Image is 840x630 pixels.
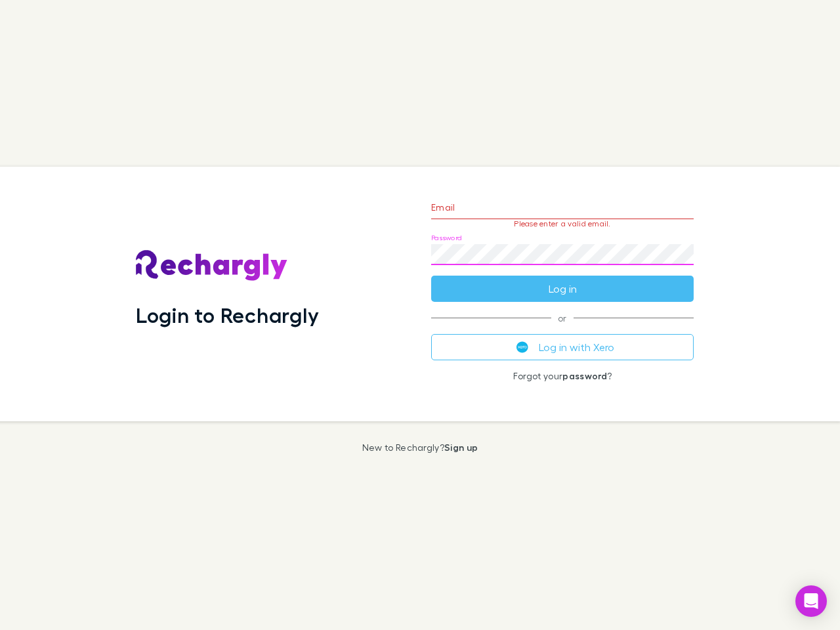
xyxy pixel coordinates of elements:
[562,370,607,381] a: password
[516,341,528,353] img: Xero's logo
[362,442,478,453] p: New to Rechargly?
[795,585,827,617] div: Open Intercom Messenger
[136,303,319,327] h1: Login to Rechargly
[431,318,694,318] span: or
[431,219,694,228] p: Please enter a valid email.
[431,334,694,360] button: Log in with Xero
[431,233,462,243] label: Password
[136,250,288,282] img: Rechargly's Logo
[431,276,694,302] button: Log in
[431,371,694,381] p: Forgot your ?
[444,442,478,453] a: Sign up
